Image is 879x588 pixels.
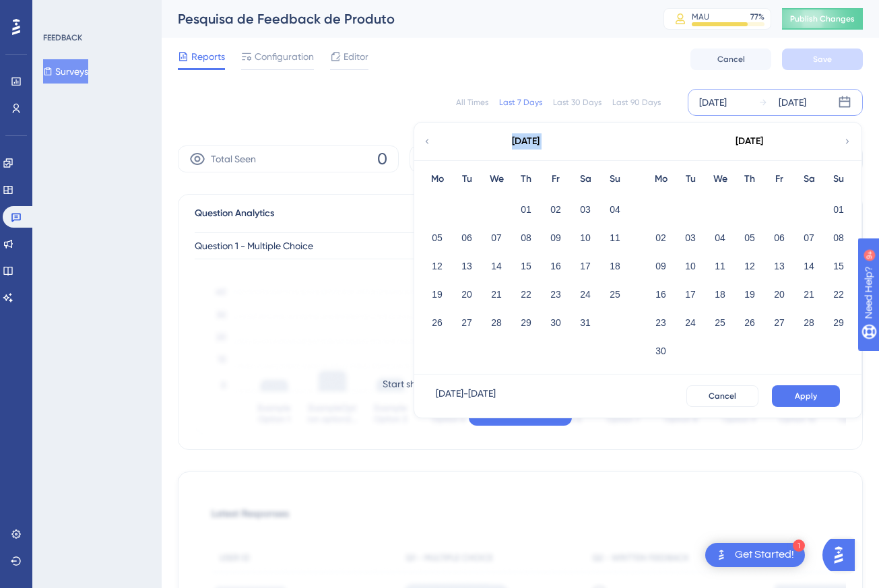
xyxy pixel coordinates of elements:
[738,311,761,334] button: 26
[676,171,705,187] div: Tu
[499,97,542,108] div: Last 7 Days
[485,311,508,334] button: 28
[709,283,731,306] button: 18
[455,226,478,249] button: 06
[705,543,805,567] div: Open Get Started! checklist, remaining modules: 1
[797,311,820,334] button: 28
[646,171,676,187] div: Mo
[515,283,538,306] button: 22
[649,226,672,249] button: 02
[679,311,702,334] button: 24
[571,171,600,187] div: Sa
[178,9,630,28] div: Pesquisa de Feedback de Produto
[574,198,597,221] button: 03
[426,226,449,249] button: 05
[544,255,567,277] button: 16
[422,171,452,187] div: Mo
[768,226,791,249] button: 06
[604,226,626,249] button: 11
[456,97,488,108] div: All Times
[604,198,626,221] button: 04
[738,283,761,306] button: 19
[797,226,820,249] button: 07
[690,48,771,70] button: Cancel
[574,226,597,249] button: 10
[794,171,824,187] div: Sa
[541,171,571,187] div: Fr
[813,54,832,65] span: Save
[782,48,863,70] button: Save
[574,255,597,277] button: 17
[482,171,511,187] div: We
[713,547,729,563] img: launcher-image-alternative-text
[649,311,672,334] button: 23
[750,11,764,22] div: 77 %
[574,283,597,306] button: 24
[736,133,763,150] div: [DATE]
[824,171,853,187] div: Su
[793,540,805,552] div: 1
[735,171,764,187] div: Th
[797,283,820,306] button: 21
[782,8,863,30] button: Publish Changes
[822,535,863,575] iframe: UserGuiding AI Assistant Launcher
[649,283,672,306] button: 16
[686,385,758,407] button: Cancel
[511,171,541,187] div: Th
[195,232,464,259] button: Question 1 - Multiple Choice
[574,311,597,334] button: 31
[612,97,661,108] div: Last 90 Days
[515,198,538,221] button: 01
[779,94,806,110] div: [DATE]
[679,283,702,306] button: 17
[692,11,709,22] div: MAU
[426,283,449,306] button: 19
[485,255,508,277] button: 14
[679,226,702,249] button: 03
[455,311,478,334] button: 27
[795,391,817,401] span: Apply
[738,255,761,277] button: 12
[544,283,567,306] button: 23
[485,226,508,249] button: 07
[544,226,567,249] button: 09
[544,198,567,221] button: 02
[191,48,225,65] span: Reports
[92,7,100,18] div: 9+
[43,32,82,43] div: FEEDBACK
[43,59,88,84] button: Surveys
[515,226,538,249] button: 08
[195,205,274,222] span: Question Analytics
[255,48,314,65] span: Configuration
[797,255,820,277] button: 14
[553,97,601,108] div: Last 30 Days
[679,255,702,277] button: 10
[705,171,735,187] div: We
[377,148,387,170] span: 0
[604,255,626,277] button: 18
[768,311,791,334] button: 27
[544,311,567,334] button: 30
[735,548,794,562] div: Get Started!
[32,3,84,20] span: Need Help?
[649,339,672,362] button: 30
[827,311,850,334] button: 29
[649,255,672,277] button: 09
[699,94,727,110] div: [DATE]
[709,255,731,277] button: 11
[827,198,850,221] button: 01
[772,385,840,407] button: Apply
[452,171,482,187] div: Tu
[709,391,736,401] span: Cancel
[709,226,731,249] button: 04
[515,255,538,277] button: 15
[455,255,478,277] button: 13
[426,255,449,277] button: 12
[426,311,449,334] button: 26
[717,54,745,65] span: Cancel
[709,311,731,334] button: 25
[738,226,761,249] button: 05
[383,376,659,392] p: Start showing your survey to your users to unlock its full potential.
[827,255,850,277] button: 15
